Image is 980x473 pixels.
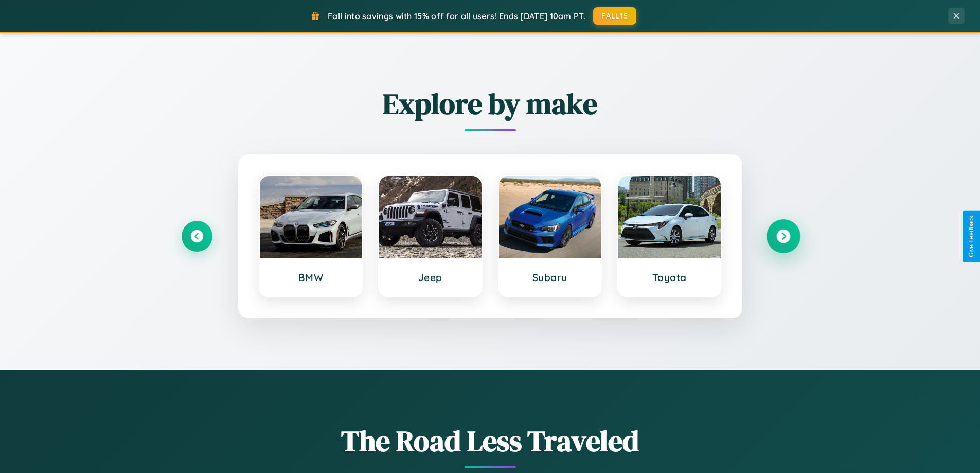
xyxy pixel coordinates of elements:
[389,271,471,284] h3: Jeep
[328,11,585,21] span: Fall into savings with 15% off for all users! Ends [DATE] 10am PT.
[968,216,975,257] div: Give Feedback
[593,7,636,25] button: FALL15
[182,421,799,461] h1: The Road Less Traveled
[270,271,352,284] h3: BMW
[182,84,799,124] h2: Explore by make
[509,271,591,284] h3: Subaru
[629,271,710,284] h3: Toyota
